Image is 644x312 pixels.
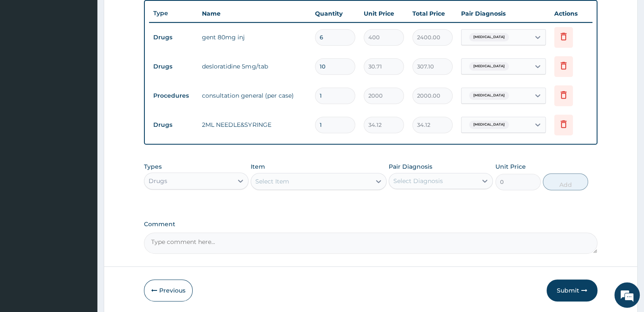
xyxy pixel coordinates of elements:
[198,29,310,46] td: gent 80mg inj
[49,99,117,184] span: We're online!
[457,5,550,22] th: Pair Diagnosis
[251,162,265,171] label: Item
[547,279,597,301] button: Submit
[144,163,162,170] label: Types
[16,42,34,63] img: d_794563401_company_1708531726252_794563401
[198,87,310,104] td: consultation general (per case)
[198,116,310,133] td: 2ML NEEDLE&SYRINGE
[389,162,432,171] label: Pair Diagnosis
[149,177,167,185] div: Drugs
[469,62,509,71] span: [MEDICAL_DATA]
[393,177,443,185] div: Select Diagnosis
[198,58,310,75] td: desloratidine 5mg/tab
[543,173,588,190] button: Add
[149,30,198,45] td: Drugs
[469,120,509,129] span: [MEDICAL_DATA]
[144,279,193,301] button: Previous
[44,47,142,58] div: Chat with us now
[149,117,198,133] td: Drugs
[495,162,526,171] label: Unit Price
[198,5,310,22] th: Name
[139,4,159,25] div: Minimize live chat window
[4,216,161,245] textarea: Type your message and hit 'Enter'
[149,59,198,74] td: Drugs
[149,88,198,104] td: Procedures
[359,5,408,22] th: Unit Price
[149,5,198,21] th: Type
[550,5,592,22] th: Actions
[408,5,457,22] th: Total Price
[144,221,597,228] label: Comment
[255,177,289,186] div: Select Item
[311,5,359,22] th: Quantity
[469,33,509,41] span: [MEDICAL_DATA]
[469,91,509,100] span: [MEDICAL_DATA]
